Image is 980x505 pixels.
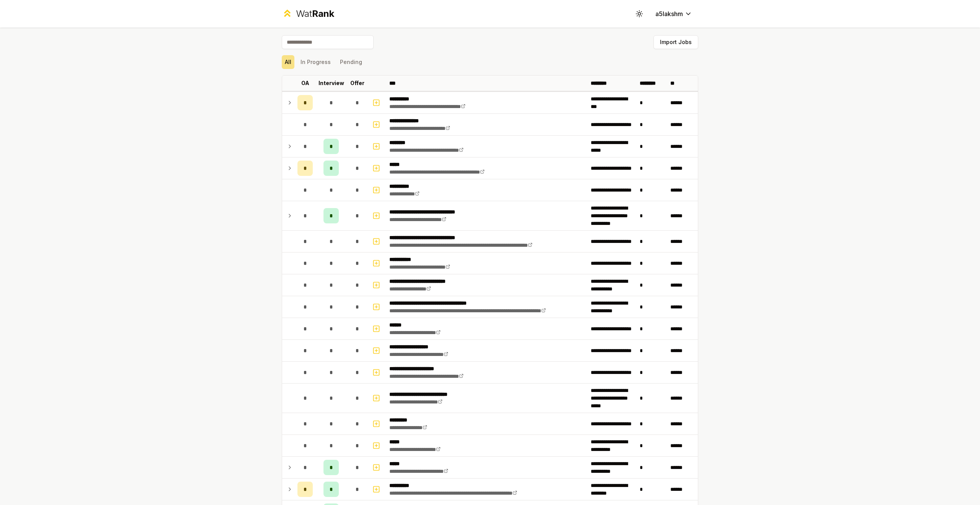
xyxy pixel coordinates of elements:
[297,55,334,69] button: In Progress
[301,79,309,87] p: OA
[282,55,294,69] button: All
[350,79,364,87] p: Offer
[282,8,334,20] a: WatRank
[312,8,334,19] span: Rank
[655,9,683,18] span: a5lakshm
[653,35,698,49] button: Import Jobs
[649,7,698,21] button: a5lakshm
[337,55,365,69] button: Pending
[318,79,344,87] p: Interview
[296,8,334,20] div: Wat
